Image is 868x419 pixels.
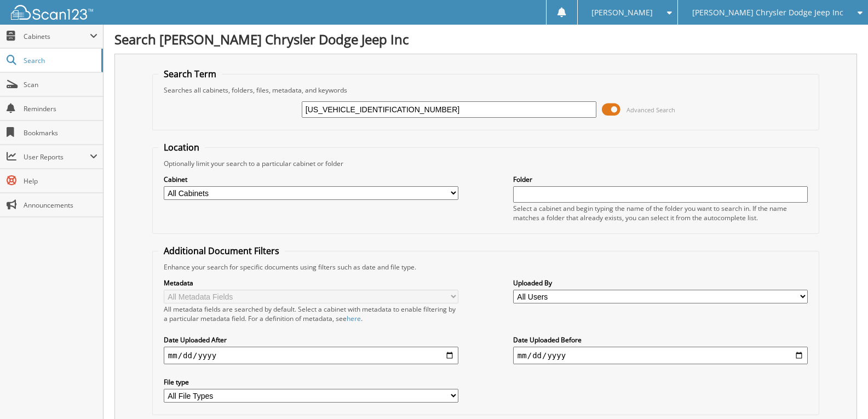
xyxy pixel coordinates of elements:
[24,200,97,210] span: Announcements
[813,366,868,419] iframe: Chat Widget
[164,305,458,323] div: All metadata fields are searched by default. Select a cabinet with metadata to enable filtering b...
[164,175,458,184] label: Cabinet
[158,85,813,95] div: Searches all cabinets, folders, files, metadata, and keywords
[11,5,93,20] img: scan123-logo-white.svg
[24,56,96,65] span: Search
[158,262,813,272] div: Enhance your search for specific documents using filters such as date and file type.
[513,204,808,222] div: Select a cabinet and begin typing the name of the folder you want to search in. If the name match...
[692,9,843,16] span: [PERSON_NAME] Chrysler Dodge Jeep Inc
[24,128,97,137] span: Bookmarks
[24,152,90,162] span: User Reports
[513,278,808,288] label: Uploaded By
[591,9,653,16] span: [PERSON_NAME]
[164,347,458,364] input: start
[158,141,205,153] legend: Location
[164,278,458,288] label: Metadata
[347,314,361,323] a: here
[158,68,222,80] legend: Search Term
[24,176,97,186] span: Help
[513,347,808,364] input: end
[158,245,285,257] legend: Additional Document Filters
[513,335,808,345] label: Date Uploaded Before
[164,335,458,345] label: Date Uploaded After
[164,377,458,387] label: File type
[24,32,90,41] span: Cabinets
[513,175,808,184] label: Folder
[24,80,97,89] span: Scan
[114,30,857,48] h1: Search [PERSON_NAME] Chrysler Dodge Jeep Inc
[158,159,813,168] div: Optionally limit your search to a particular cabinet or folder
[24,104,97,113] span: Reminders
[626,106,675,114] span: Advanced Search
